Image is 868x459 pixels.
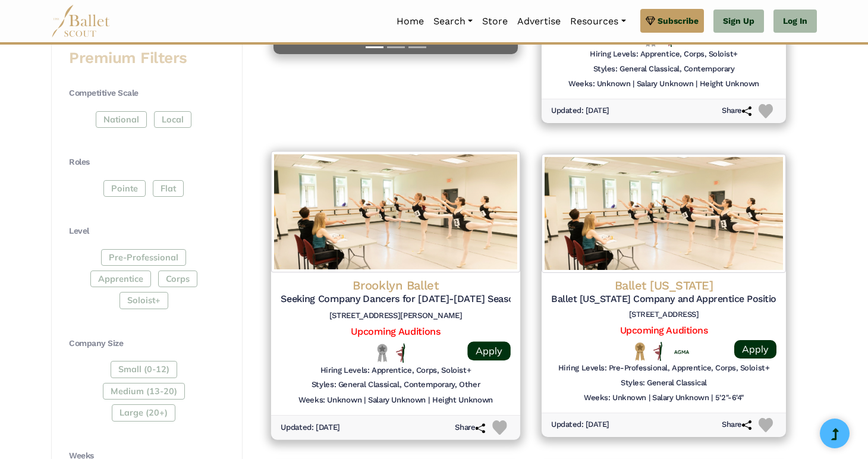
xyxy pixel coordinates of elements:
h6: Hiring Levels: Apprentice, Corps, Soloist+ [590,49,738,59]
h4: Competitive Scale [69,87,223,99]
h6: Styles: General Classical, Contemporary [593,64,734,74]
h6: Hiring Levels: Pre-Professional, Apprentice, Corps, Soloist+ [558,363,769,373]
a: Resources [565,9,630,34]
img: Heart [759,418,773,432]
button: Slide 1 [366,40,383,54]
h4: Ballet [US_STATE] [551,278,776,293]
img: Union [674,350,689,356]
img: Logo [542,154,786,273]
h6: | [364,395,366,405]
h6: Updated: [DATE] [281,423,340,433]
a: Search [429,9,477,34]
a: Log In [773,10,817,33]
h6: [STREET_ADDRESS][PERSON_NAME] [281,310,511,320]
h6: Weeks: Unknown [298,395,361,405]
img: Heart [492,420,507,435]
a: Upcoming Auditions [351,325,440,337]
h6: Styles: General Classical [621,378,707,388]
h5: Ballet [US_STATE] Company and Apprentice Positions ([DATE]-[DATE]) [551,293,776,306]
h4: Brooklyn Ballet [281,277,511,293]
h6: 5'2"-6'4" [715,393,744,403]
h6: Hiring Levels: Apprentice, Corps, Soloist+ [320,364,471,375]
h6: | [711,393,713,403]
a: Upcoming Auditions [620,325,707,336]
h3: Premium Filters [69,48,223,68]
img: gem.svg [646,14,655,27]
img: All [653,342,662,361]
h6: | [428,395,430,405]
h6: Updated: [DATE] [551,106,609,116]
h6: Salary Unknown [368,395,426,405]
a: Subscribe [640,9,704,33]
a: Sign Up [713,10,764,33]
h6: Updated: [DATE] [551,420,609,430]
h6: Salary Unknown [637,79,693,89]
button: Slide 3 [408,40,426,54]
img: Logo [271,151,520,272]
h6: [STREET_ADDRESS] [551,310,776,320]
a: Home [392,9,429,34]
h6: Height Unknown [700,79,759,89]
h6: | [633,79,634,89]
h6: Weeks: Unknown [568,79,630,89]
a: Store [477,9,512,34]
a: Advertise [512,9,565,34]
h6: Share [722,420,751,430]
img: National [633,342,647,360]
img: Heart [759,104,773,118]
a: Apply [734,340,776,359]
h6: | [649,393,650,403]
h4: Roles [69,156,223,168]
h5: Seeking Company Dancers for [DATE]-[DATE] Season [281,293,511,306]
h6: | [696,79,697,89]
h6: Salary Unknown [652,393,709,403]
button: Slide 2 [387,40,405,54]
h6: Share [455,423,485,433]
a: Apply [467,341,510,360]
span: Subscribe [658,14,699,27]
h4: Level [69,225,223,237]
h6: Weeks: Unknown [584,393,646,403]
h6: Styles: General Classical, Contemporary, Other [312,380,480,390]
h4: Company Size [69,338,223,350]
img: Local [375,343,390,362]
h6: Share [722,106,751,116]
img: All [396,343,405,363]
h6: Height Unknown [432,395,493,405]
